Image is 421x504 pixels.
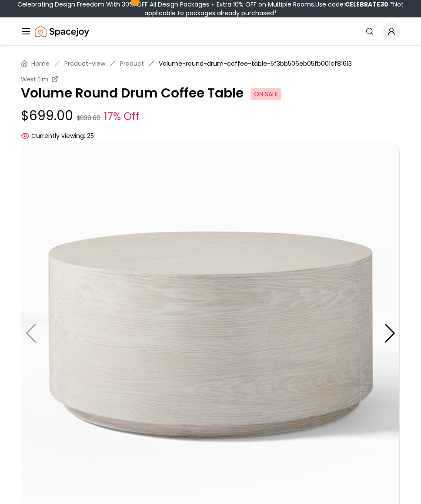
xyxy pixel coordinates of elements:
[35,23,89,40] img: Spacejoy Logo
[21,17,400,45] nav: Global
[21,59,400,68] nav: breadcrumb
[104,109,140,124] small: 17% Off
[21,75,48,84] small: West Elm
[87,131,94,140] span: 25
[21,85,400,101] p: Volume Round Drum Coffee Table
[21,108,400,124] p: $699.00
[159,59,352,68] span: Volume-round-drum-coffee-table-5f3bb506eb05fb001cf81613
[31,59,50,68] a: Home
[77,114,100,122] small: $838.80
[31,131,85,140] span: Currently viewing:
[251,88,281,100] span: ON SALE
[35,23,89,40] a: Spacejoy
[64,59,105,68] a: Product-view
[120,59,144,68] a: Product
